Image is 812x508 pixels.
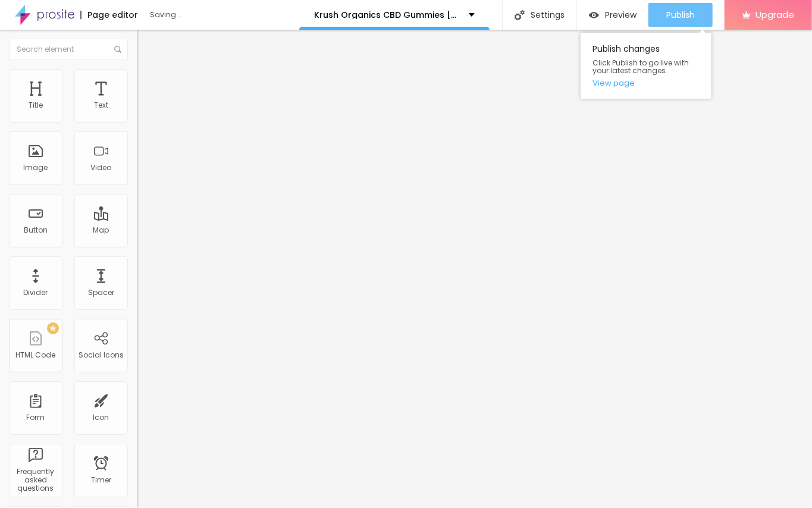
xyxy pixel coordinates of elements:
[314,11,460,19] p: Krush Organics CBD Gummies [GEOGRAPHIC_DATA]
[605,10,637,20] span: Preview
[80,11,138,19] div: Page editor
[24,164,48,172] div: Image
[515,10,525,20] img: Icone
[114,46,121,53] img: Icone
[93,413,109,422] div: Icon
[24,289,48,297] div: Divider
[577,3,648,27] button: Preview
[94,101,108,109] div: Text
[592,59,700,74] span: Click Publish to go live with your latest changes.
[581,33,711,99] div: Publish changes
[9,39,128,60] input: Search element
[29,101,43,109] div: Title
[79,351,124,359] div: Social Icons
[150,11,287,18] div: Saving...
[24,226,48,234] div: Button
[648,3,713,27] button: Publish
[91,476,111,484] div: Timer
[755,10,794,20] span: Upgrade
[666,10,695,20] span: Publish
[93,226,109,234] div: Map
[137,30,812,508] iframe: Editor
[88,289,114,297] div: Spacer
[27,413,45,422] div: Form
[12,468,59,493] div: Frequently asked questions
[16,351,56,359] div: HTML Code
[91,164,112,172] div: Video
[592,79,700,87] a: View page
[589,10,599,20] img: view-1.svg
